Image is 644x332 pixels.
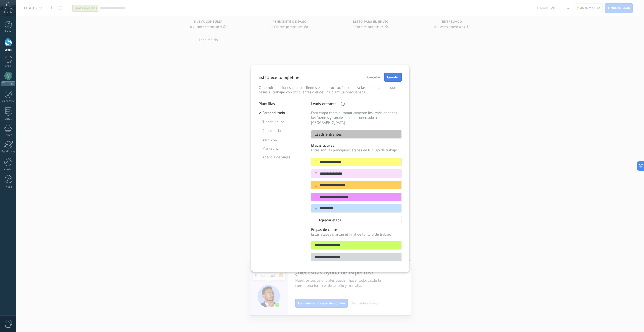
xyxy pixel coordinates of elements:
p: Leads entrantes [311,101,338,106]
p: Estas etapas marcan el final de tu flujo de trabajo [311,232,402,237]
li: Personalizado [259,109,304,117]
p: Etapas activas [311,143,402,148]
li: Marketing [259,144,304,153]
li: Tienda online [259,117,304,126]
button: Cancelar [365,73,383,81]
span: Cancelar [367,75,380,79]
div: Panel [1,30,16,33]
li: Agencia de viajes [259,153,304,162]
div: Listas [1,117,16,121]
p: Esta etapa capta automáticamente los leads de todas las fuentes y canales que ha conectado a [GEO... [311,111,402,125]
span: Cuenta [4,11,12,14]
p: Estas son las principales etapas de tu flujo de trabajo [311,148,402,153]
p: Construir relaciones con los clientes es un proceso. Personaliza las etapas por las que pasas al ... [259,86,402,95]
span: Agregar etapa [319,218,341,223]
div: Correo [1,134,16,137]
div: Estadísticas [1,150,16,153]
li: Consultoria [259,126,304,135]
p: Leads entrantes [311,132,342,137]
li: Servicios [259,135,304,144]
div: Ajustes [1,168,16,171]
p: Etapas de cierre [311,227,402,232]
div: Leads [1,48,16,52]
p: Establece tu pipeline [259,74,299,80]
div: WhatsApp [1,81,15,86]
p: Plantillas [259,101,304,106]
div: Ayuda [1,185,16,189]
button: Guardar [384,73,402,82]
div: Chats [1,64,16,68]
span: Guardar [387,75,399,79]
div: Calendario [1,100,16,103]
